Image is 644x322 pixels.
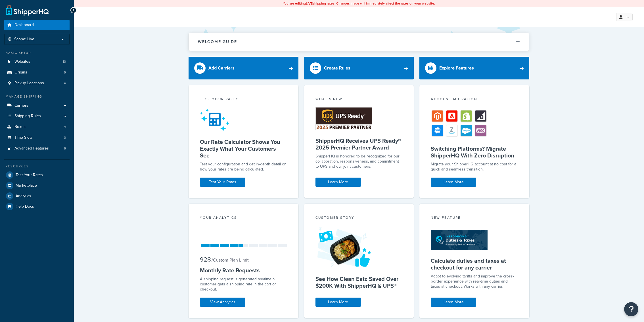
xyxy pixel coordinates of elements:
li: Time Slots [4,132,70,143]
div: Explore Features [439,64,474,72]
div: Test your rates [200,96,287,103]
span: Time Slots [14,135,33,140]
a: Learn More [431,298,476,307]
span: 10 [63,59,66,64]
li: Advanced Features [4,143,70,154]
div: Add Carriers [208,64,235,72]
span: Marketplace [16,183,37,188]
h5: Our Rate Calculator Shows You Exactly What Your Customers See [200,138,287,159]
span: 5 [64,70,66,75]
span: Boxes [14,125,26,129]
h5: Switching Platforms? Migrate ShipperHQ With Zero Disruption [431,145,518,159]
span: Analytics [16,194,31,199]
span: 4 [64,81,66,86]
button: Welcome Guide [189,33,529,51]
h2: Welcome Guide [198,40,237,44]
li: Websites [4,56,70,67]
a: Learn More [315,298,361,307]
a: Websites10 [4,56,70,67]
a: Learn More [431,178,476,187]
span: Advanced Features [14,146,49,151]
div: Account Migration [431,96,518,103]
div: Migrate your ShipperHQ account at no cost for a quick and seamless transition. [431,162,518,172]
div: Basic Setup [4,50,70,55]
div: Test your configuration and get in-depth detail on how your rates are being calculated. [200,162,287,172]
p: ShipperHQ is honored to be recognized for our collaboration, responsiveness, and commitment to UP... [315,154,403,169]
span: 0 [64,135,66,140]
div: Resources [4,164,70,169]
div: A shipping request is generated anytime a customer gets a shipping rate in the cart or checkout. [200,277,287,292]
a: Advanced Features6 [4,143,70,154]
a: View Analytics [200,298,245,307]
a: Add Carriers [189,57,298,79]
div: Manage Shipping [4,94,70,99]
span: Websites [14,59,30,64]
span: Origins [14,70,27,75]
a: Shipping Rules [4,111,70,121]
h5: Monthly Rate Requests [200,267,287,274]
a: Time Slots0 [4,132,70,143]
small: / Custom Plan Limit [212,257,249,263]
div: Your Analytics [200,215,287,222]
span: Dashboard [14,23,34,28]
a: Explore Features [419,57,529,79]
h5: ShipperHQ Receives UPS Ready® 2025 Premier Partner Award [315,137,403,151]
div: Customer Story [315,215,403,222]
div: Create Rules [324,64,350,72]
h5: See How Clean Eatz Saved Over $200K With ShipperHQ & UPS® [315,275,403,289]
span: 6 [64,146,66,151]
a: Marketplace [4,180,70,191]
span: Help Docs [16,204,34,209]
a: Learn More [315,178,361,187]
div: What's New [315,96,403,103]
li: Pickup Locations [4,78,70,89]
a: Boxes [4,122,70,132]
span: 928 [200,255,211,264]
a: Test Your Rates [4,170,70,180]
h5: Calculate duties and taxes at checkout for any carrier [431,257,518,271]
a: Test Your Rates [200,178,245,187]
a: Help Docs [4,201,70,212]
span: Shipping Rules [14,114,41,119]
div: New Feature [431,215,518,222]
span: Carriers [14,103,28,108]
a: Create Rules [304,57,414,79]
p: Adapt to evolving tariffs and improve the cross-border experience with real-time duties and taxes... [431,274,518,289]
span: Test Your Rates [16,173,43,178]
a: Carriers [4,100,70,111]
a: Dashboard [4,20,70,30]
b: LIVE [306,1,313,6]
a: Pickup Locations4 [4,78,70,89]
span: Pickup Locations [14,81,44,86]
button: Open Resource Center [624,302,638,316]
li: Origins [4,67,70,78]
a: Analytics [4,191,70,201]
a: Origins5 [4,67,70,78]
span: Scope: Live [14,37,34,42]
